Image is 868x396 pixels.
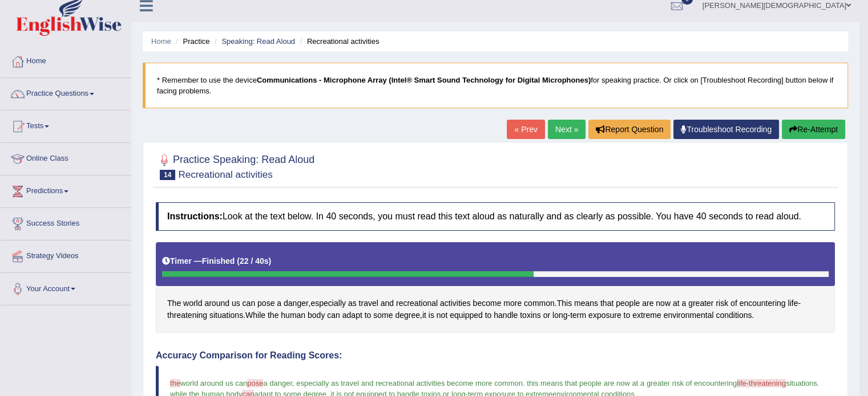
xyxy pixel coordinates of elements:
span: Click to see word definition [623,309,630,321]
span: Click to see word definition [520,309,541,321]
h5: Timer — [162,257,271,266]
span: Click to see word definition [788,297,798,309]
span: Click to see word definition [730,297,737,309]
span: life-threatening [737,379,786,387]
a: Strategy Videos [1,240,131,269]
a: Tests [1,111,131,139]
span: Click to see word definition [284,297,309,309]
span: Click to see word definition [552,309,567,321]
span: Click to see word definition [503,297,522,309]
span: Click to see word definition [209,309,243,321]
a: « Prev [507,120,544,139]
a: Next » [548,120,586,139]
h2: Practice Speaking: Read Aloud [156,152,314,180]
span: this means that people are now at a greater risk of encountering [527,379,737,387]
span: Click to see word definition [450,309,483,321]
span: Click to see word definition [359,297,378,309]
span: situations [786,379,817,387]
b: Instructions: [167,211,223,221]
span: Click to see word definition [485,309,492,321]
a: Predictions [1,175,131,204]
b: Finished [202,256,235,266]
span: Click to see word definition [277,297,281,309]
span: Click to see word definition [232,297,240,309]
span: Click to see word definition [543,309,550,321]
span: Click to see word definition [342,309,362,321]
span: Click to see word definition [740,297,786,309]
span: Click to see word definition [308,309,325,321]
button: Report Question [588,120,671,139]
span: Click to see word definition [557,297,572,309]
span: Click to see word definition [673,297,680,309]
blockquote: * Remember to use the device for speaking practice. Or click on [Troubleshoot Recording] button b... [143,63,848,108]
li: Recreational activities [297,36,380,47]
span: pose [247,379,263,387]
span: Click to see word definition [243,297,256,309]
span: Click to see word definition [310,297,345,309]
button: Re-Attempt [782,120,845,139]
b: ) [269,256,272,266]
span: Click to see word definition [245,309,265,321]
span: Click to see word definition [365,309,372,321]
h4: Accuracy Comparison for Reading Scores: [156,350,835,361]
span: Click to see word definition [656,297,671,309]
div: , . - . , - . [156,242,835,333]
b: 22 / 40s [240,256,269,266]
span: Click to see word definition [600,297,613,309]
span: Click to see word definition [183,297,202,309]
span: Click to see word definition [381,297,394,309]
span: Click to see word definition [440,297,471,309]
span: Click to see word definition [681,297,686,309]
b: Communications - Microphone Array (Intel® Smart Sound Technology for Digital Microphones) [257,76,591,84]
span: Click to see word definition [348,297,357,309]
span: Click to see word definition [632,309,661,321]
span: especially as travel and recreational activities become more common [296,379,523,387]
span: Click to see word definition [716,309,752,321]
span: Click to see word definition [167,297,181,309]
span: Click to see word definition [473,297,502,309]
a: Troubleshoot Recording [673,120,779,139]
span: Click to see word definition [422,309,426,321]
span: . [817,379,819,387]
a: Success Stories [1,208,131,236]
span: a danger [263,379,292,387]
span: Click to see word definition [204,297,229,309]
span: the [170,379,180,387]
span: Click to see word definition [257,297,274,309]
span: . [523,379,525,387]
li: Practice [173,36,209,47]
span: Click to see word definition [167,309,207,321]
span: Click to see word definition [570,309,586,321]
span: Click to see word definition [396,297,438,309]
a: Home [151,37,171,46]
span: Click to see word definition [616,297,640,309]
span: Click to see word definition [327,309,340,321]
a: Speaking: Read Aloud [221,37,295,46]
span: Click to see word definition [524,297,555,309]
a: Home [1,46,131,74]
span: Click to see word definition [437,309,447,321]
span: Click to see word definition [494,309,518,321]
a: Practice Questions [1,78,131,107]
span: Click to see word definition [281,309,305,321]
span: Click to see word definition [688,297,713,309]
span: Click to see word definition [429,309,434,321]
span: Click to see word definition [663,309,713,321]
span: Click to see word definition [268,309,278,321]
span: Click to see word definition [395,309,420,321]
span: 14 [160,170,175,180]
b: ( [237,256,240,266]
span: world around us can [180,379,247,387]
small: Recreational activities [178,169,272,180]
span: , [292,379,294,387]
span: Click to see word definition [642,297,653,309]
span: Click to see word definition [373,309,393,321]
span: Click to see word definition [588,309,621,321]
span: Click to see word definition [716,297,728,309]
a: Your Account [1,273,131,301]
span: Click to see word definition [574,297,598,309]
h4: Look at the text below. In 40 seconds, you must read this text aloud as naturally and as clearly ... [156,202,835,231]
a: Online Class [1,143,131,172]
